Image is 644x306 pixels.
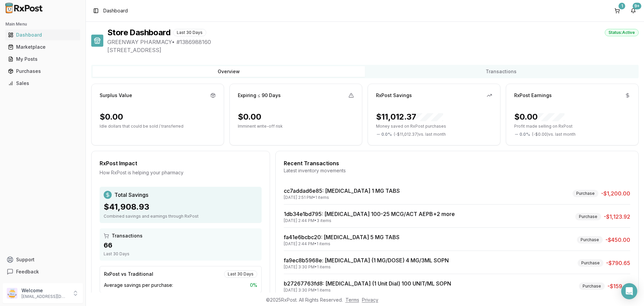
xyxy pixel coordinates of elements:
img: RxPost Logo [3,3,46,13]
a: cc7addad6e85: [MEDICAL_DATA] 1 MG TABS [284,187,400,194]
div: Marketplace [8,44,77,50]
div: My Posts [8,56,77,62]
div: 1 [619,3,625,9]
div: Last 30 Days [104,251,258,257]
span: -$1,123.92 [604,213,630,221]
a: Sales [5,77,80,89]
span: -$790.65 [606,259,630,267]
div: Purchase [578,259,603,267]
span: -$159.45 [607,282,630,290]
div: Dashboard [8,32,77,38]
button: Marketplace [3,42,83,52]
div: Last 30 Days [224,270,257,278]
a: b27267763fd8: [MEDICAL_DATA] (1 Unit Dial) 100 UNIT/ML SOPN [284,280,451,287]
button: 9+ [628,5,639,16]
span: Transactions [112,232,143,239]
span: -$1,200.00 [601,189,630,198]
h1: Store Dashboard [107,27,170,38]
div: $0.00 [100,112,123,122]
div: RxPost Impact [100,159,262,167]
span: GREENWAY PHARMACY • # 1386988160 [107,38,639,46]
span: ( - $0.00 ) vs. last month [532,132,576,137]
div: Recent Transactions [284,159,630,167]
h2: Main Menu [5,21,80,27]
a: Terms [345,297,359,303]
div: Purchase [579,282,605,290]
div: RxPost Earnings [514,92,552,99]
span: 0.0 % [381,132,392,137]
div: Latest inventory movements [284,167,630,174]
span: 0 % [250,282,257,289]
span: [STREET_ADDRESS] [107,46,639,54]
span: Total Savings [114,191,148,199]
div: 66 [104,241,258,250]
div: 9+ [633,3,641,9]
div: Purchase [573,190,598,197]
button: 1 [612,5,623,16]
button: Overview [93,66,365,77]
nav: breadcrumb [103,7,128,14]
span: Dashboard [103,7,128,14]
button: Transactions [365,66,637,77]
div: Surplus Value [100,92,132,99]
button: Feedback [3,266,83,278]
div: RxPost Savings [376,92,412,99]
p: [EMAIL_ADDRESS][DOMAIN_NAME] [21,294,68,299]
div: Purchase [577,236,603,244]
div: $0.00 [514,112,565,122]
button: Sales [3,78,83,89]
p: Imminent write-off risk [238,124,354,129]
span: ( - $11,012.37 ) vs. last month [394,132,446,137]
div: Status: Active [605,29,639,36]
p: Idle dollars that could be sold / transferred [100,124,216,129]
a: fa41e6bcbc20: [MEDICAL_DATA] 5 MG TABS [284,234,399,241]
span: -$450.00 [605,236,630,244]
button: Purchases [3,66,83,77]
a: Privacy [362,297,378,303]
div: Last 30 Days [173,29,206,36]
p: Money saved on RxPost purchases [376,124,492,129]
p: Welcome [21,287,68,294]
p: Profit made selling on RxPost [514,124,630,129]
div: [DATE] 3:30 PM • 1 items [284,288,451,293]
div: Combined savings and earnings through RxPost [104,214,258,219]
span: Average savings per purchase: [104,282,173,289]
div: Purchase [575,213,601,220]
img: User avatar [7,288,17,299]
a: Dashboard [5,29,80,41]
button: My Posts [3,54,83,64]
div: How RxPost is helping your pharmacy [100,169,262,176]
div: [DATE] 3:30 PM • 1 items [284,264,449,270]
div: Open Intercom Messenger [621,283,637,299]
div: [DATE] 2:44 PM • 1 items [284,241,399,247]
span: 0.0 % [520,132,530,137]
a: My Posts [5,53,80,65]
div: $11,012.37 [376,112,443,122]
div: Expiring ≤ 90 Days [238,92,281,99]
div: [DATE] 2:51 PM • 1 items [284,195,400,200]
div: Sales [8,80,77,87]
div: $41,908.93 [104,202,258,212]
div: $0.00 [238,112,261,122]
a: fa9ec8b5968e: [MEDICAL_DATA] (1 MG/DOSE) 4 MG/3ML SOPN [284,257,449,264]
div: Purchases [8,68,77,75]
a: Purchases [5,65,80,77]
a: 1db34e1bd795: [MEDICAL_DATA] 100-25 MCG/ACT AEPB+2 more [284,211,455,217]
div: [DATE] 2:44 PM • 3 items [284,218,455,223]
div: RxPost vs Traditional [104,271,153,277]
span: Feedback [16,268,39,275]
button: Dashboard [3,30,83,40]
button: Support [3,254,83,266]
a: Marketplace [5,41,80,53]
